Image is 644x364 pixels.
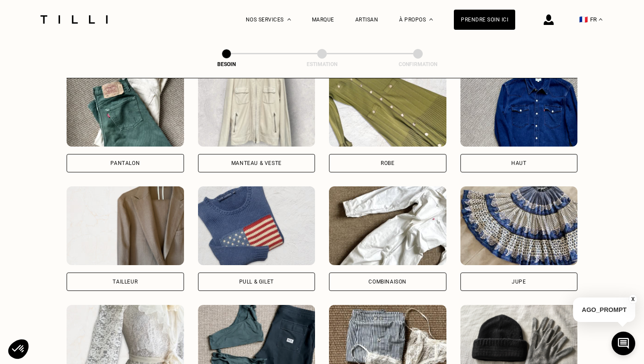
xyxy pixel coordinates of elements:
[287,18,291,21] img: Menu déroulant
[599,18,602,21] img: menu déroulant
[512,279,526,284] div: Jupe
[198,68,315,147] img: Tilli retouche votre Manteau & Veste
[573,297,635,322] p: AGO_PROMPT
[113,279,138,284] div: Tailleur
[429,18,433,21] img: Menu déroulant à propos
[460,186,578,265] img: Tilli retouche votre Jupe
[67,68,184,147] img: Tilli retouche votre Pantalon
[368,279,407,284] div: Combinaison
[278,61,366,67] div: Estimation
[329,68,446,147] img: Tilli retouche votre Robe
[110,161,140,166] div: Pantalon
[544,14,554,25] img: icône connexion
[67,186,184,265] img: Tilli retouche votre Tailleur
[183,61,270,67] div: Besoin
[355,17,379,23] a: Artisan
[579,15,588,24] span: 🇫🇷
[629,294,637,304] button: X
[239,279,274,284] div: Pull & gilet
[37,15,111,24] img: Logo du service de couturière Tilli
[329,186,446,265] img: Tilli retouche votre Combinaison
[231,161,282,166] div: Manteau & Veste
[381,161,394,166] div: Robe
[511,161,526,166] div: Haut
[454,10,515,30] a: Prendre soin ici
[198,186,315,265] img: Tilli retouche votre Pull & gilet
[374,61,462,67] div: Confirmation
[460,68,578,147] img: Tilli retouche votre Haut
[312,17,334,23] a: Marque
